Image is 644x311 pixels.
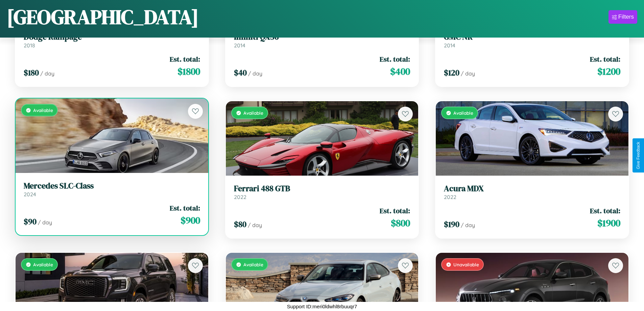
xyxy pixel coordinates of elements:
a: Ferrari 488 GTB2022 [234,184,410,200]
span: $ 900 [181,214,200,227]
a: Dodge Rampage2018 [24,32,200,49]
span: 2022 [234,194,246,200]
span: 2014 [234,42,245,49]
a: Mercedes SLC-Class2024 [24,181,200,198]
span: $ 1800 [177,65,200,78]
p: Support ID: meri0ldwhl8rbuuqr7 [287,302,357,311]
span: 2014 [444,42,455,49]
h3: Acura MDX [444,184,620,194]
span: Available [33,262,53,267]
span: $ 90 [24,216,37,227]
span: $ 120 [444,67,459,78]
span: Est. total: [380,206,410,216]
h3: Mercedes SLC-Class [24,181,200,191]
span: Est. total: [170,203,200,213]
span: Available [243,110,263,116]
span: / day [248,222,262,228]
button: Filters [609,10,637,24]
div: Give Feedback [636,142,641,169]
span: / day [461,70,475,77]
span: $ 1900 [597,216,620,230]
div: Filters [618,14,634,20]
span: Unavailable [453,262,479,267]
span: $ 1200 [597,65,620,78]
a: GMC NR2014 [444,32,620,49]
span: $ 40 [234,67,247,78]
span: Est. total: [590,54,620,64]
span: 2018 [24,42,35,49]
span: Available [243,262,263,267]
h1: [GEOGRAPHIC_DATA] [7,3,199,31]
span: Available [33,107,53,113]
a: Acura MDX2022 [444,184,620,200]
span: / day [461,222,475,228]
a: Infiniti QX562014 [234,32,410,49]
span: Est. total: [380,54,410,64]
span: / day [248,70,262,77]
span: $ 80 [234,219,246,230]
span: 2024 [24,191,36,198]
span: / day [40,70,54,77]
h3: Ferrari 488 GTB [234,184,410,194]
span: $ 180 [24,67,39,78]
span: Available [453,110,473,116]
span: Est. total: [590,206,620,216]
span: 2022 [444,194,456,200]
span: $ 400 [390,65,410,78]
span: Est. total: [170,54,200,64]
span: $ 800 [391,216,410,230]
span: / day [38,219,52,226]
span: $ 190 [444,219,459,230]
